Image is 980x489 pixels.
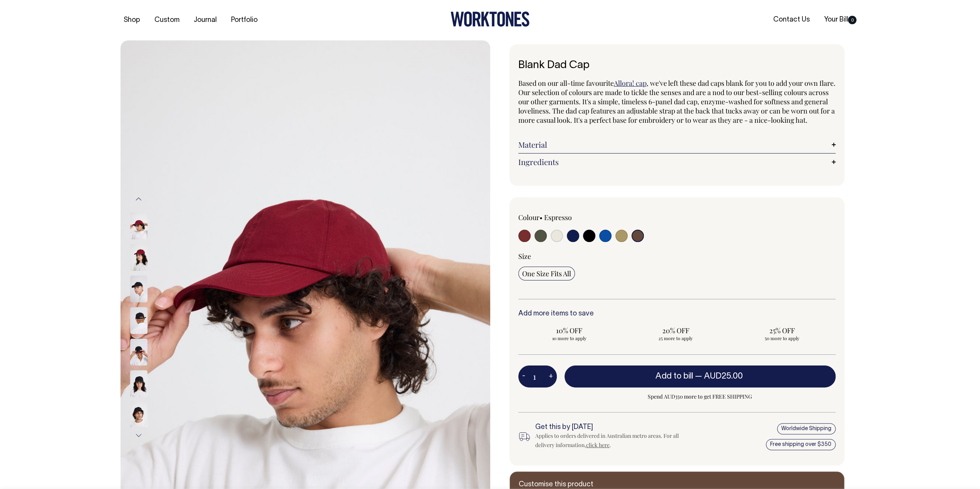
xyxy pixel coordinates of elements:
img: black [130,370,147,397]
a: Contact Us [770,13,812,26]
h6: Get this by [DATE] [535,424,692,431]
button: Add to bill —AUD25.00 [565,365,836,387]
input: 20% OFF 25 more to apply [625,324,727,344]
span: 10% OFF [522,326,616,335]
img: black [130,402,147,429]
a: Custom [151,14,183,27]
span: Spend AUD350 more to get FREE SHIPPING [565,392,836,401]
button: Previous [133,190,144,208]
label: Espresso [544,213,572,222]
img: burgundy [130,212,147,239]
h1: Blank Dad Cap [518,60,836,72]
span: One Size Fits All [522,269,571,278]
span: 10 more to apply [522,335,616,341]
a: Allora! cap [614,78,647,88]
span: Based on our all-time favourite [518,78,614,88]
span: 25% OFF [735,326,829,335]
a: Ingredients [518,157,836,167]
img: black [130,307,147,334]
span: • [539,213,543,222]
img: black [130,339,147,365]
span: , we've left these dad caps blank for you to add your own flare. Our selection of colours are mad... [518,78,836,125]
a: Material [518,140,836,149]
h6: Add more items to save [518,310,836,318]
div: Applies to orders delivered in Australian metro areas. For all delivery information, . [535,431,692,450]
input: 25% OFF 50 more to apply [731,324,833,344]
img: black [130,275,147,302]
span: Add to bill [655,372,693,380]
a: Shop [121,14,143,27]
span: 25 more to apply [628,335,723,341]
span: 20% OFF [628,326,723,335]
span: 0 [848,16,856,24]
a: Your Bill0 [821,13,859,26]
div: Colour [518,213,645,222]
a: Journal [191,14,220,27]
img: burgundy [130,244,147,271]
button: - [518,369,529,384]
span: 50 more to apply [735,335,829,341]
a: click here [586,441,610,449]
button: + [545,369,557,384]
div: Size [518,252,836,261]
h6: Customise this product [519,481,642,489]
input: One Size Fits All [518,267,575,280]
a: Portfolio [228,14,261,27]
input: 10% OFF 10 more to apply [518,324,620,344]
span: AUD25.00 [704,372,743,380]
span: — [695,372,745,380]
button: Next [133,427,144,444]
